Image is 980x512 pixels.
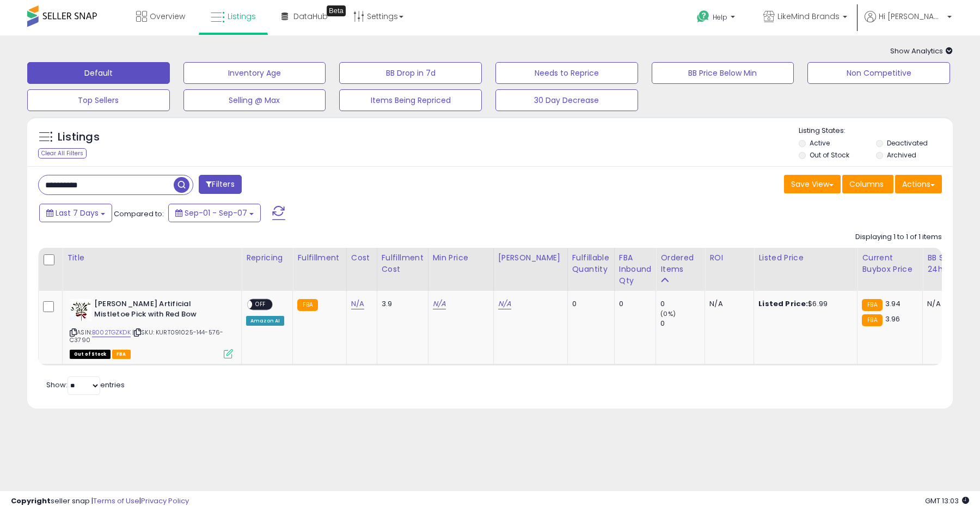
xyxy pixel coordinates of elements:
span: All listings that are currently out of stock and unavailable for purchase on Amazon [70,350,111,359]
div: $6.99 [758,299,849,309]
div: Clear All Filters [38,148,87,159]
label: Archived [887,150,916,160]
button: Save View [784,175,841,193]
small: (0%) [660,309,676,318]
label: Active [810,138,830,148]
button: Default [27,62,170,84]
a: N/A [351,298,364,309]
button: Top Sellers [27,89,170,111]
div: Title [67,252,237,264]
span: LikeMind Brands [777,11,840,22]
div: 3.9 [382,299,420,309]
label: Deactivated [887,138,928,148]
span: DataHub [293,11,328,22]
b: Listed Price: [758,298,808,309]
button: Selling @ Max [183,89,326,111]
div: Fulfillment [297,252,341,264]
a: Help [688,2,746,35]
b: [PERSON_NAME] Artificial Mistletoe Pick with Red Bow [94,299,226,322]
span: Help [713,13,727,22]
div: Displaying 1 to 1 of 1 items [855,232,942,242]
button: Actions [895,175,942,193]
span: Show: entries [46,380,125,390]
div: N/A [709,299,745,309]
button: BB Price Below Min [652,62,794,84]
div: Amazon AI [246,316,284,326]
small: FBA [297,299,317,311]
span: | SKU: KURT091025-144-576-C3790 [70,328,223,344]
button: Columns [842,175,893,193]
div: BB Share 24h. [927,252,967,275]
h5: Listings [58,130,100,145]
p: Listing States: [799,126,952,136]
span: 3.96 [885,314,901,324]
span: FBA [112,350,131,359]
i: Get Help [696,10,710,23]
span: Listings [228,11,256,22]
a: N/A [498,298,511,309]
span: Overview [150,11,185,22]
div: Listed Price [758,252,853,264]
button: Last 7 Days [39,204,112,222]
span: 3.94 [885,298,901,309]
img: 41XkOm12KrL._SL40_.jpg [70,299,91,321]
small: FBA [862,299,882,311]
button: Sep-01 - Sep-07 [168,204,261,222]
button: Items Being Repriced [339,89,482,111]
small: FBA [862,314,882,326]
span: Columns [849,179,884,190]
button: Non Competitive [807,62,950,84]
div: FBA inbound Qty [619,252,652,287]
div: 0 [660,319,705,328]
button: Filters [199,175,241,194]
div: Cost [351,252,372,264]
span: Show Analytics [890,46,953,56]
span: Hi [PERSON_NAME] [879,11,944,22]
div: Repricing [246,252,288,264]
button: 30 Day Decrease [495,89,638,111]
div: ROI [709,252,749,264]
span: OFF [252,300,269,309]
div: 0 [619,299,648,309]
div: 0 [572,299,606,309]
div: [PERSON_NAME] [498,252,563,264]
a: Hi [PERSON_NAME] [865,11,952,35]
div: Fulfillment Cost [382,252,424,275]
span: Compared to: [114,209,164,219]
div: ASIN: [70,299,233,357]
span: Last 7 Days [56,208,99,218]
a: N/A [433,298,446,309]
button: Needs to Reprice [495,62,638,84]
div: Min Price [433,252,489,264]
label: Out of Stock [810,150,849,160]
div: N/A [927,299,963,309]
button: BB Drop in 7d [339,62,482,84]
span: Sep-01 - Sep-07 [185,208,247,218]
div: Ordered Items [660,252,700,275]
div: Current Buybox Price [862,252,918,275]
button: Inventory Age [183,62,326,84]
div: 0 [660,299,705,309]
div: Tooltip anchor [327,5,346,16]
a: B002TGZKDK [92,328,131,337]
div: Fulfillable Quantity [572,252,610,275]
